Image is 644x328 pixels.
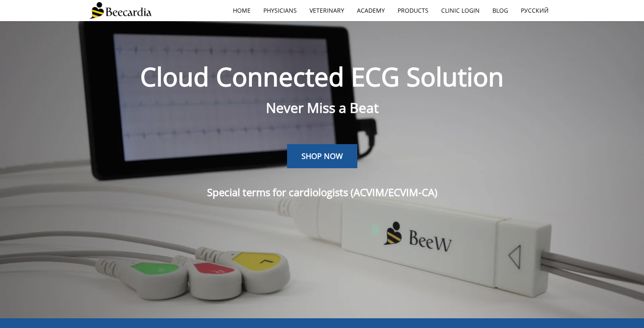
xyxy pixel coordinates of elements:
a: Academy [351,1,391,20]
span: SHOP NOW [301,151,343,161]
img: Beecardia [89,2,152,19]
a: Products [391,1,435,20]
a: Blog [486,1,514,20]
span: Cloud Connected ECG Solution [140,59,504,94]
a: Physicians [257,1,303,20]
a: SHOP NOW [287,144,357,169]
span: Never Miss a Beat [266,98,379,117]
span: Special terms for cardiologists (ACVIM/ECVIM-CA) [207,185,437,199]
a: Clinic Login [435,1,486,20]
a: Veterinary [303,1,351,20]
a: home [227,1,257,20]
a: Русский [514,1,555,20]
